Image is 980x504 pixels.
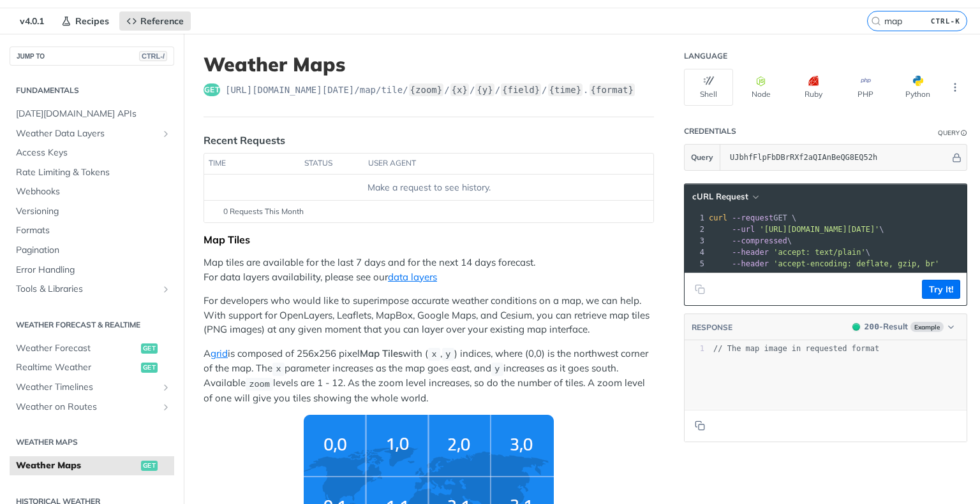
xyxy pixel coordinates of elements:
[736,69,785,106] button: Node
[10,339,174,358] a: Weather Forecastget
[204,53,654,76] h1: Weather Maps
[409,83,444,96] label: {zoom}
[691,152,713,163] span: Query
[724,145,950,170] input: apikey
[445,350,450,359] span: y
[949,82,961,93] svg: More ellipsis
[211,347,228,359] a: grid
[16,205,171,218] span: Versioning
[501,83,541,96] label: {field}
[692,191,748,202] span: cURL Request
[450,83,469,96] label: {x}
[10,456,174,475] a: Weather Mapsget
[16,264,171,277] span: Error Handling
[684,126,736,136] div: Credentials
[685,258,706,270] div: 5
[360,347,403,359] strong: Map Tiles
[732,236,787,245] span: --compressed
[494,364,500,374] span: y
[938,128,960,138] div: Query
[10,124,174,143] a: Weather Data LayersShow subpages for Weather Data Layers
[732,248,769,257] span: --header
[16,224,171,237] span: Formats
[950,151,963,164] button: Hide
[685,247,706,258] div: 4
[789,69,838,106] button: Ruby
[225,83,635,96] span: https://api.tomorrow.io/v4/map/tile/{zoom}/{x}/{y}/{field}/{time}.{format}
[773,248,866,257] span: 'accept: text/plain'
[276,364,281,374] span: x
[732,213,773,222] span: --request
[431,350,436,359] span: x
[685,212,706,224] div: 1
[685,224,706,235] div: 2
[685,235,706,247] div: 3
[223,206,304,217] span: 0 Requests This Month
[209,181,648,194] div: Make a request to see history.
[204,256,654,284] p: Map tiles are available for the last 7 days and for the next 14 days forecast. For data layers av...
[732,259,769,268] span: --header
[10,319,174,331] h2: Weather Forecast & realtime
[161,284,171,294] button: Show subpages for Tools & Libraries
[961,130,967,136] i: Information
[946,78,965,97] button: More Languages
[204,347,654,405] p: A is composed of 256x256 pixel with ( , ) indices, where (0,0) is the northwest corner of the map...
[119,11,191,31] a: Reference
[922,280,960,299] button: Try It!
[475,83,494,96] label: {y}
[684,51,727,61] div: Language
[141,343,158,354] span: get
[10,358,174,377] a: Realtime Weatherget
[16,459,138,472] span: Weather Maps
[893,69,942,106] button: Python
[16,361,138,374] span: Realtime Weather
[10,241,174,260] a: Pagination
[10,280,174,299] a: Tools & LibrariesShow subpages for Tools & Libraries
[161,129,171,139] button: Show subpages for Weather Data Layers
[709,248,870,257] span: \
[13,11,51,31] span: v4.0.1
[16,108,171,120] span: [DATE][DOMAIN_NAME] APIs
[16,185,171,198] span: Webhooks
[10,143,174,162] a: Access Keys
[364,154,628,174] th: user agent
[928,15,963,27] kbd: CTRL-K
[141,461,158,471] span: get
[75,15,109,27] span: Recipes
[590,83,635,96] label: {format}
[713,344,879,353] span: // The map image in requested format
[300,154,364,174] th: status
[709,213,727,222] span: curl
[10,163,174,182] a: Rate Limiting & Tokens
[688,191,762,203] button: cURL Request
[732,225,755,234] span: --url
[204,294,654,337] p: For developers who would like to superimpose accurate weather conditions on a map, we can help. W...
[691,416,709,435] button: Copy to clipboard
[548,83,583,96] label: {time}
[16,283,158,296] span: Tools & Libraries
[691,321,733,334] button: RESPONSE
[16,381,158,394] span: Weather Timelines
[10,202,174,221] a: Versioning
[10,221,174,240] a: Formats
[865,320,908,333] div: - Result
[871,16,881,26] svg: Search
[709,225,884,234] span: \
[161,382,171,392] button: Show subpages for Weather Timelines
[685,145,720,170] button: Query
[685,343,704,354] div: 1
[140,15,184,27] span: Reference
[16,342,138,355] span: Weather Forecast
[10,261,174,280] a: Error Handling
[10,182,174,201] a: Webhooks
[910,322,944,332] span: Example
[10,104,174,124] a: [DATE][DOMAIN_NAME] APIs
[16,147,171,159] span: Access Keys
[249,379,269,389] span: zoom
[684,69,733,106] button: Shell
[141,363,158,373] span: get
[759,225,879,234] span: '[URL][DOMAIN_NAME][DATE]'
[16,401,158,414] span: Weather on Routes
[54,11,116,31] a: Recipes
[204,154,300,174] th: time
